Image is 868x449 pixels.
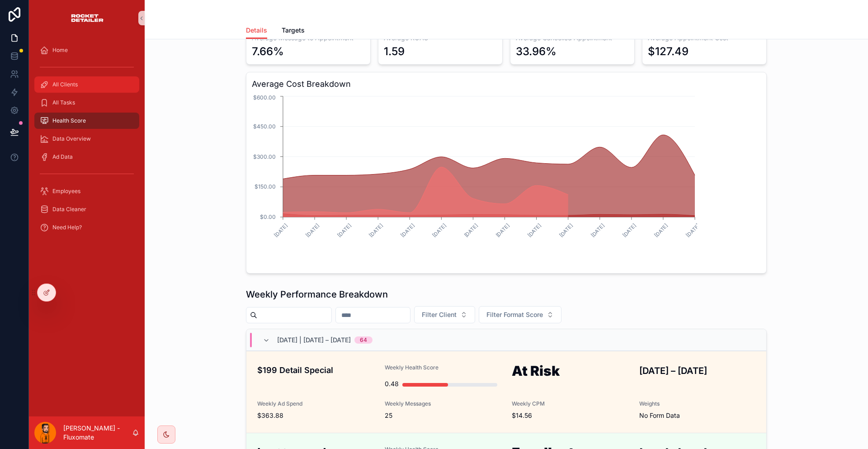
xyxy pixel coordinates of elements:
span: $14.56 [512,411,628,420]
text: [DATE] [684,222,701,239]
a: Data Overview [34,131,139,147]
span: Weekly CPM [512,400,628,407]
tspan: $300.00 [253,153,276,160]
text: [DATE] [463,222,479,239]
text: [DATE] [368,222,384,239]
h3: Average Cost Breakdown [252,78,761,90]
span: $363.88 [257,411,374,420]
span: Weekly Health Score [385,364,501,371]
span: Health Score [52,117,86,124]
h3: [DATE] – [DATE] [639,364,756,378]
span: Weights [639,400,756,407]
span: No Form Data [639,411,680,420]
tspan: $150.00 [255,183,276,190]
span: Weekly Ad Spend [257,400,374,407]
div: chart [252,94,761,268]
img: App logo [70,11,104,25]
a: Health Score [34,113,139,129]
text: [DATE] [336,222,352,239]
span: Targets [282,26,305,35]
button: Select Button [479,306,561,323]
span: Ad Data [52,153,73,161]
div: $127.49 [648,44,689,59]
span: Weekly Messages [385,400,501,407]
a: Details [246,22,267,39]
text: [DATE] [621,222,637,239]
text: [DATE] [400,222,416,239]
div: scrollable content [29,36,145,246]
text: [DATE] [526,222,542,239]
span: Filter Client [422,310,457,319]
p: [PERSON_NAME] - Fluxomate [63,424,132,442]
span: Details [246,26,267,35]
a: Home [34,42,139,58]
a: Ad Data [34,149,139,165]
span: Employees [52,188,80,195]
a: Employees [34,183,139,199]
h1: At Risk [512,364,628,381]
text: [DATE] [495,222,511,239]
h4: $199 Detail Special [257,364,374,376]
tspan: $450.00 [253,123,276,130]
h1: Weekly Performance Breakdown [246,288,388,301]
span: Data Overview [52,135,91,142]
span: All Tasks [52,99,75,106]
span: 25 [385,411,501,420]
div: 7.66% [252,44,284,59]
div: 1.59 [384,44,405,59]
text: [DATE] [558,222,574,239]
span: All Clients [52,81,78,88]
span: [DATE] | [DATE] – [DATE] [277,336,351,345]
div: 0.48 [385,375,399,393]
span: Data Cleaner [52,206,86,213]
span: Filter Format Score [486,310,543,319]
text: [DATE] [273,222,289,239]
a: Targets [282,22,305,40]
text: [DATE] [304,222,321,239]
a: All Tasks [34,95,139,111]
span: Home [52,47,68,54]
div: 33.96% [516,44,557,59]
tspan: $0.00 [260,213,276,220]
tspan: $600.00 [253,94,276,101]
a: Data Cleaner [34,201,139,217]
a: All Clients [34,76,139,93]
text: [DATE] [590,222,606,239]
text: [DATE] [653,222,669,239]
div: 64 [360,336,367,344]
text: [DATE] [431,222,448,239]
a: $199 Detail SpecialWeekly Health Score0.48At Risk[DATE] – [DATE]Weekly Ad Spend$363.88Weekly Mess... [246,351,766,433]
button: Select Button [414,306,475,323]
